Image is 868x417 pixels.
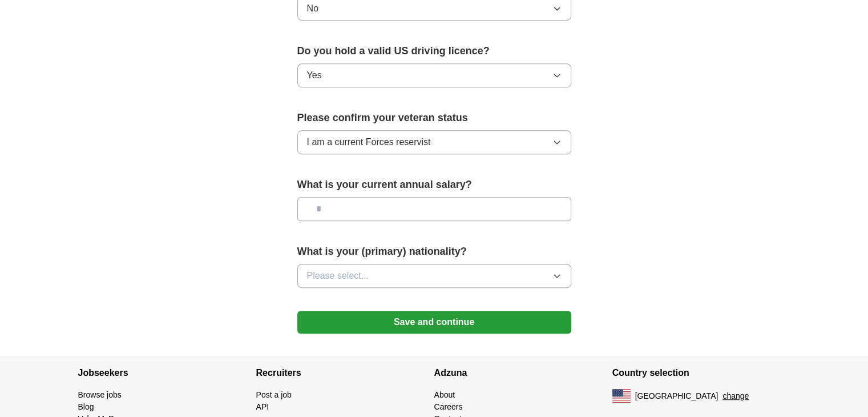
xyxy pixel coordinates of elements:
[612,389,631,403] img: US flag
[434,390,455,399] a: About
[307,69,322,82] span: Yes
[256,390,292,399] a: Post a job
[722,390,749,402] button: change
[256,402,269,411] a: API
[297,177,571,193] label: What is your current annual salary?
[78,402,94,411] a: Blog
[635,390,718,402] span: [GEOGRAPHIC_DATA]
[307,2,318,15] span: No
[434,402,463,411] a: Careers
[297,311,571,334] button: Save and continue
[612,357,790,389] h4: Country selection
[307,269,369,283] span: Please select...
[297,264,571,288] button: Please select...
[297,43,571,59] label: Do you hold a valid US driving licence?
[297,244,571,259] label: What is your (primary) nationality?
[78,390,122,399] a: Browse jobs
[297,130,571,154] button: I am a current Forces reservist
[297,110,571,126] label: Please confirm your veteran status
[307,135,431,149] span: I am a current Forces reservist
[297,63,571,87] button: Yes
